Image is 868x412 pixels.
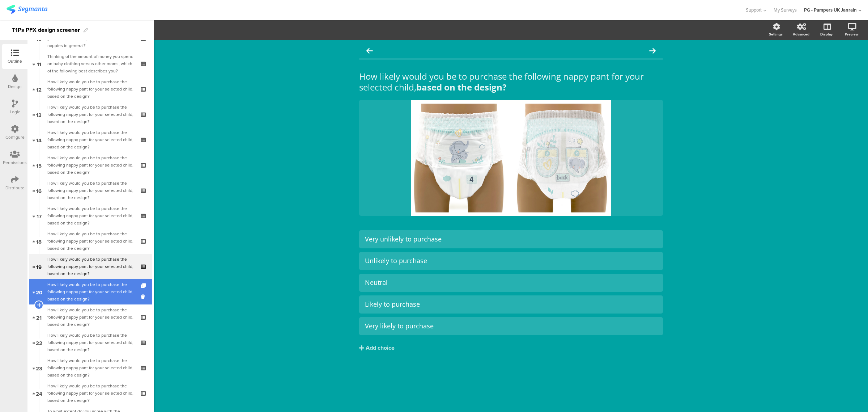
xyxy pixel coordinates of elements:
[10,109,20,115] div: Logic
[5,134,25,140] div: Configure
[366,344,395,352] div: Add choice
[36,161,42,169] span: 15
[29,178,152,203] a: 16 How likely would you be to purchase the following nappy pant for your selected child, based on...
[47,205,134,227] div: How likely would you be to purchase the following nappy pant for your selected child, based on th...
[29,304,152,330] a: 21 How likely would you be to purchase the following nappy pant for your selected child, based on...
[29,254,152,279] a: 19 How likely would you be to purchase the following nappy pant for your selected child, based on...
[29,102,152,127] a: 13 How likely would you be to purchase the following nappy pant for your selected child, based on...
[29,127,152,152] a: 14 How likely would you be to purchase the following nappy pant for your selected child, based on...
[47,382,134,404] div: How likely would you be to purchase the following nappy pant for your selected child, based on th...
[29,279,152,304] a: 20 How likely would you be to purchase the following nappy pant for your selected child, based on...
[36,313,42,321] span: 21
[47,53,134,75] div: Thinking of the amount of money you spend on baby clothing versus other moms, which of the follow...
[365,300,657,308] div: Likely to purchase
[793,31,809,37] div: Advanced
[29,355,152,381] a: 23 How likely would you be to purchase the following nappy pant for your selected child, based on...
[29,203,152,228] a: 17 How likely would you be to purchase the following nappy pant for your selected child, based on...
[47,78,134,100] div: How likely would you be to purchase the following nappy pant for your selected child, based on th...
[416,81,506,93] strong: based on the design?
[359,339,663,357] button: Add choice
[47,332,134,353] div: How likely would you be to purchase the following nappy pant for your selected child, based on th...
[5,185,25,191] div: Distribute
[47,104,134,125] div: How likely would you be to purchase the following nappy pant for your selected child, based on th...
[746,7,762,13] span: Support
[29,381,152,406] a: 24 How likely would you be to purchase the following nappy pant for your selected child, based on...
[359,71,663,93] p: How likely would you be to purchase the following nappy pant for your selected child,
[36,389,42,397] span: 24
[36,110,42,118] span: 13
[365,278,657,287] div: Neutral
[47,230,134,252] div: How likely would you be to purchase the following nappy pant for your selected child, based on th...
[47,306,134,328] div: How likely would you be to purchase the following nappy pant for your selected child, based on th...
[36,339,42,346] span: 22
[365,235,657,243] div: Very unlikely to purchase
[36,85,42,93] span: 12
[36,136,42,144] span: 14
[141,283,147,288] i: Duplicate
[365,322,657,330] div: Very likely to purchase
[47,154,134,176] div: How likely would you be to purchase the following nappy pant for your selected child, based on th...
[845,31,859,37] div: Preview
[36,237,42,245] span: 18
[47,256,134,277] div: How likely would you be to purchase the following nappy pant for your selected child, based on th...
[47,129,134,151] div: How likely would you be to purchase the following nappy pant for your selected child, based on th...
[29,76,152,102] a: 12 How likely would you be to purchase the following nappy pant for your selected child, based on...
[29,330,152,355] a: 22 How likely would you be to purchase the following nappy pant for your selected child, based on...
[36,34,42,42] span: 10
[37,60,41,68] span: 11
[820,31,833,37] div: Display
[29,228,152,254] a: 18 How likely would you be to purchase the following nappy pant for your selected child, based on...
[47,180,134,201] div: How likely would you be to purchase the following nappy pant for your selected child, based on th...
[141,293,147,300] i: Delete
[29,152,152,178] a: 15 How likely would you be to purchase the following nappy pant for your selected child, based on...
[8,83,22,90] div: Design
[36,364,42,372] span: 23
[804,7,857,13] div: PG - Pampers UK Janrain
[3,159,27,166] div: Permissions
[12,24,80,36] div: T1Ps PFX design screener
[47,281,134,303] div: How likely would you be to purchase the following nappy pant for your selected child, based on th...
[8,58,22,64] div: Outline
[47,357,134,379] div: How likely would you be to purchase the following nappy pant for your selected child, based on th...
[36,262,42,270] span: 19
[36,288,42,296] span: 20
[365,257,657,265] div: Unlikely to purchase
[7,5,47,14] img: segmanta logo
[411,100,611,216] img: How likely would you be to purchase the following nappy pant for your selected child, based on th...
[36,186,42,194] span: 16
[29,51,152,76] a: 11 Thinking of the amount of money you spend on baby clothing versus other moms, which of the fol...
[769,31,783,37] div: Settings
[37,212,42,220] span: 17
